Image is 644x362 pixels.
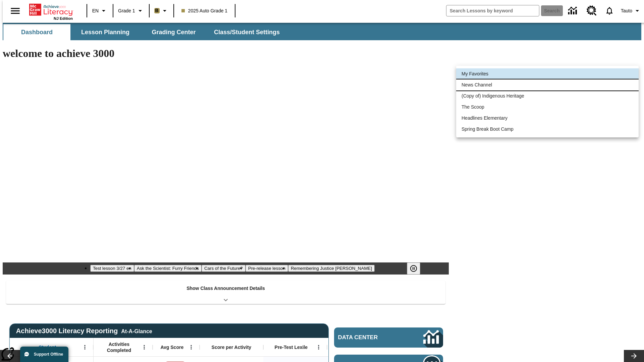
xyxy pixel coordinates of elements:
[456,79,639,90] li: News Channel
[456,68,639,79] li: My Favorites
[456,124,639,135] li: Spring Break Boot Camp
[456,90,639,102] li: (Copy of) Indigenous Heritage
[456,113,639,124] li: Headlines Elementary
[456,102,639,113] li: The Scoop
